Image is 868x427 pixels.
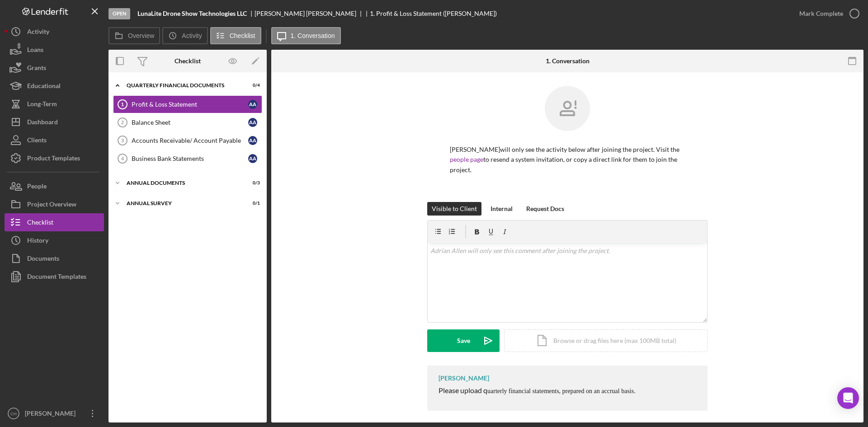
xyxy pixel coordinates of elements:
div: 0 / 3 [244,180,260,186]
div: Grants [27,59,46,79]
label: 1. Conversation [291,32,335,39]
div: Dashboard [27,113,58,133]
div: [PERSON_NAME] [PERSON_NAME] [255,10,364,17]
div: 0 / 4 [244,83,260,88]
button: CH[PERSON_NAME] [5,404,104,422]
b: LunaLite Drone Show Technologies LLC [137,10,247,17]
button: Visible to Client [427,202,481,216]
div: [PERSON_NAME] [439,375,489,382]
a: 1Profit & Loss StatementAA [113,95,262,113]
text: CH [10,411,17,416]
div: Visible to Client [432,202,477,216]
div: Documents [27,249,59,270]
button: Loans [5,41,104,59]
div: History [27,231,48,252]
span: Please upload q [439,386,636,394]
div: People [27,177,47,197]
div: 0 / 1 [244,201,260,206]
div: Educational [27,77,61,97]
button: Activity [5,23,104,41]
div: Open [108,8,130,19]
div: Checklist [27,213,53,234]
button: Mark Complete [790,5,863,23]
a: 2Balance SheetAA [113,113,262,131]
div: Business Bank Statements [132,155,248,162]
button: Checklist [210,27,261,44]
button: Activity [162,27,208,44]
div: Balance Sheet [132,119,248,126]
button: Internal [486,202,517,216]
div: Quarterly Financial Documents [127,83,237,88]
button: Product Templates [5,149,104,167]
div: 1. Conversation [546,57,590,65]
div: Checklist [175,57,201,65]
button: History [5,231,104,249]
div: Annual Survey [127,201,237,206]
tspan: 3 [121,138,124,143]
div: [PERSON_NAME] [23,404,81,425]
a: 3Accounts Receivable/ Account PayableAA [113,131,262,150]
div: 1. Profit & Loss Statement ([PERSON_NAME]) [370,10,497,17]
div: Long-Term [27,95,57,115]
label: Checklist [230,32,255,39]
button: Grants [5,59,104,77]
label: Activity [182,32,202,39]
button: People [5,177,104,195]
div: Save [457,329,470,352]
div: Profit & Loss Statement [132,101,248,108]
button: Checklist [5,213,104,231]
button: Educational [5,77,104,95]
div: A A [248,118,257,127]
div: A A [248,136,257,145]
p: [PERSON_NAME] will only see the activity below after joining the project. Visit the to resend a s... [450,145,685,175]
div: Internal [491,202,513,216]
div: Mark Complete [799,5,843,23]
button: Dashboard [5,113,104,131]
button: Project Overview [5,195,104,213]
div: A A [248,100,257,109]
button: Overview [108,27,160,44]
div: Loans [27,41,43,61]
button: Request Docs [522,202,569,216]
button: Long-Term [5,95,104,113]
div: Accounts Receivable/ Account Payable [132,137,248,144]
button: Document Templates [5,267,104,286]
div: A A [248,154,257,163]
label: Overview [128,32,154,39]
a: 4Business Bank StatementsAA [113,150,262,168]
div: Open Intercom Messenger [837,387,859,409]
span: uarterly financial statements, prepared on an accrual basis. [487,388,636,394]
tspan: 1 [121,102,124,107]
button: Clients [5,131,104,149]
div: Clients [27,131,47,151]
a: people page [450,155,483,163]
div: Product Templates [27,149,80,169]
div: Project Overview [27,195,76,216]
tspan: 4 [121,156,124,161]
button: Save [427,329,500,352]
div: Annual Documents [127,180,237,186]
tspan: 2 [121,120,124,125]
div: Document Templates [27,267,86,288]
button: 1. Conversation [271,27,341,44]
div: Request Docs [526,202,564,216]
div: Activity [27,23,49,43]
button: Documents [5,249,104,267]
